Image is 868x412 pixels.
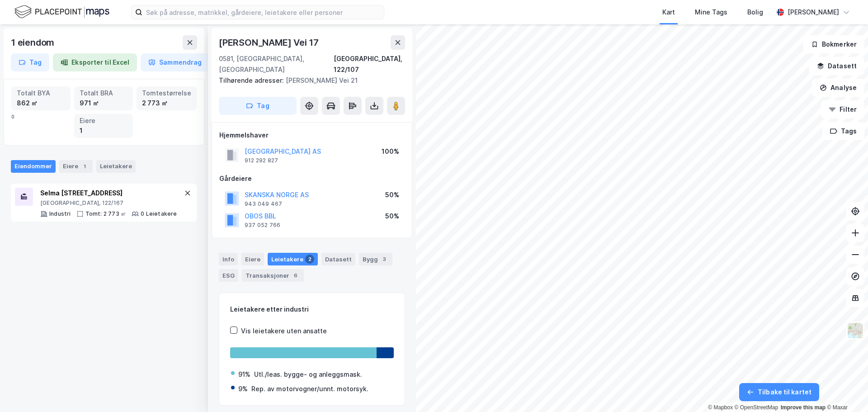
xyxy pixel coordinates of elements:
div: [GEOGRAPHIC_DATA], 122/107 [334,53,405,75]
a: Improve this map [781,404,826,411]
div: 91% [238,369,250,380]
button: Tag [219,97,297,115]
div: 943 049 467 [245,200,282,208]
div: Kontrollprogram for chat [823,369,868,412]
button: Filter [821,100,864,118]
div: Leietakere [96,160,136,173]
div: 971 ㎡ [80,98,128,108]
div: Hjemmelshaver [219,130,405,141]
div: [GEOGRAPHIC_DATA], 122/167 [40,199,177,207]
div: Kart [662,7,675,18]
button: Analyse [812,79,864,97]
div: Bolig [747,7,763,18]
div: Mine Tags [695,7,727,18]
button: Tags [822,122,864,140]
div: 1 [80,126,128,136]
div: Info [219,253,238,265]
div: 0 Leietakere [141,210,177,218]
div: Datasett [321,253,355,265]
div: Industri [49,210,71,218]
img: Z [847,322,864,339]
div: 50% [385,189,399,200]
img: logo.f888ab2527a4732fd821a326f86c7f29.svg [14,4,109,20]
div: [PERSON_NAME] Vei 17 [219,35,321,50]
button: Tag [11,53,49,71]
div: 6 [291,271,300,280]
iframe: Chat Widget [823,369,868,412]
span: Tilhørende adresser: [219,76,286,84]
input: Søk på adresse, matrikkel, gårdeiere, leietakere eller personer [142,5,384,19]
div: 1 [80,162,89,171]
div: 1 eiendom [11,35,56,50]
div: 912 292 827 [245,157,278,164]
a: OpenStreetMap [735,404,778,411]
div: Totalt BYA [17,88,65,98]
div: Totalt BRA [80,88,128,98]
a: Mapbox [708,404,733,411]
div: 100% [382,146,399,157]
div: Rep. av motorvogner/unnt. motorsyk. [251,384,368,394]
button: Sammendrag [141,53,209,71]
div: [PERSON_NAME] [788,7,839,18]
div: Vis leietakere uten ansatte [241,326,327,336]
div: Bygg [359,253,392,265]
div: 2 773 ㎡ [142,98,191,108]
button: Datasett [809,57,864,75]
div: 0581, [GEOGRAPHIC_DATA], [GEOGRAPHIC_DATA] [219,53,334,75]
div: 9% [238,384,248,394]
div: Eiere [241,253,264,265]
div: ESG [219,269,238,282]
div: 937 052 766 [245,222,280,229]
button: Eksporter til Excel [53,53,137,71]
div: Eiere [59,160,93,173]
div: Transaksjoner [242,269,304,282]
div: [PERSON_NAME] Vei 21 [219,75,398,86]
button: Bokmerker [803,35,864,53]
div: 2 [305,255,314,264]
div: Tomtestørrelse [142,88,191,98]
div: 3 [380,255,389,264]
div: Leietakere etter industri [230,304,394,315]
div: Tomt: 2 773 ㎡ [85,210,127,218]
div: Leietakere [268,253,318,265]
div: Gårdeiere [219,173,405,184]
button: Tilbake til kartet [739,383,819,401]
div: 50% [385,211,399,222]
div: Eiendommer [11,160,56,173]
div: Utl./leas. bygge- og anleggsmask. [254,369,362,380]
div: 862 ㎡ [17,98,65,108]
div: 0 [11,86,197,138]
div: Eiere [80,116,128,126]
div: Selma [STREET_ADDRESS] [40,188,177,199]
